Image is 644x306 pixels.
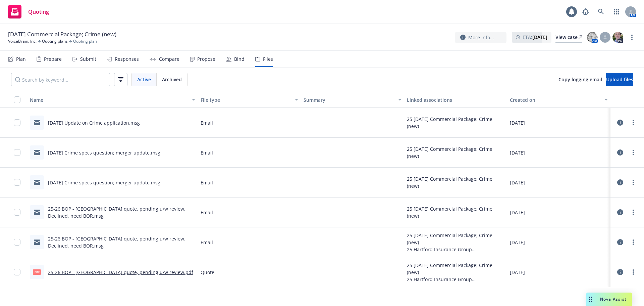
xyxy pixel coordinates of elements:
span: [DATE] [510,269,525,276]
div: 25 Hartford Insurance Group [407,246,505,253]
a: more [629,238,637,246]
input: Search by keyword... [11,73,110,86]
a: 25-26 BOP - [GEOGRAPHIC_DATA] quote, pending u/w review.pdf [48,269,193,275]
div: 25 [DATE] Commercial Package; Crime (new) [407,262,505,276]
span: Upload files [606,76,633,83]
span: Email [201,209,213,216]
input: Toggle Row Selected [14,179,20,186]
div: Compare [159,56,179,62]
div: Bind [234,56,245,62]
div: 25 [DATE] Commercial Package; Crime (new) [407,232,505,246]
div: Submit [80,56,96,62]
a: Quoting plans [42,38,68,44]
div: 25 [DATE] Commercial Package; Crime (new) [407,175,505,189]
span: ETA : [523,34,547,41]
div: Linked associations [407,96,505,103]
button: Copy logging email [558,73,602,86]
a: 25-26 BOP - [GEOGRAPHIC_DATA] quote, pending u/w review. Declined, need BOR.msg [48,206,185,219]
a: VoiceBrain, Inc. [8,38,37,44]
span: pdf [33,269,41,274]
img: photo [612,32,623,43]
div: Prepare [44,56,62,62]
a: Report a Bug [579,5,592,18]
input: Select all [14,96,20,103]
span: Copy logging email [558,76,602,83]
span: Email [201,119,213,126]
input: Toggle Row Selected [14,209,20,216]
strong: [DATE] [532,34,547,40]
a: more [629,148,637,157]
div: 25 [DATE] Commercial Package; Crime (new) [407,145,505,160]
span: Email [201,179,213,186]
span: Email [201,149,213,156]
button: Summary [301,92,404,108]
div: Drag to move [586,293,595,306]
span: [DATE] [510,209,525,216]
button: More info... [455,32,506,43]
button: Linked associations [404,92,507,108]
a: View case [555,32,582,43]
a: more [629,119,637,127]
div: View case [555,32,582,42]
a: [DATE] Crime specs question; merger update.msg [48,149,160,156]
span: [DATE] [510,119,525,126]
div: File type [201,96,291,103]
a: more [629,178,637,186]
img: photo [587,32,598,43]
a: more [629,208,637,216]
div: Files [263,56,273,62]
a: more [629,268,637,276]
a: more [628,33,636,41]
div: Responses [115,56,139,62]
a: [DATE] Update on Crime application.msg [48,120,140,126]
button: File type [198,92,301,108]
span: Archived [162,76,182,83]
div: 25 Hartford Insurance Group [407,276,505,283]
div: Name [30,96,188,103]
span: Quoting [28,9,49,14]
span: [DATE] [510,179,525,186]
span: Active [137,76,151,83]
a: Quoting [5,2,52,21]
a: Search [594,5,608,18]
a: 25-26 BOP - [GEOGRAPHIC_DATA] quote, pending u/w review. Declined, need BOR.msg [48,235,185,249]
button: Upload files [606,73,633,86]
button: Name [27,92,198,108]
a: [DATE] Crime specs question; merger update.msg [48,179,160,186]
input: Toggle Row Selected [14,119,20,126]
span: Email [201,239,213,246]
input: Toggle Row Selected [14,239,20,246]
span: Quoting plan [73,38,97,44]
div: Summary [304,96,394,103]
div: 25 [DATE] Commercial Package; Crime (new) [407,116,505,130]
span: [DATE] Commercial Package; Crime (new) [8,30,116,38]
span: Nova Assist [600,296,627,302]
button: Nova Assist [586,293,632,306]
div: Propose [197,56,215,62]
span: [DATE] [510,239,525,246]
input: Toggle Row Selected [14,269,20,275]
span: Quote [201,269,214,276]
a: Switch app [610,5,623,18]
input: Toggle Row Selected [14,149,20,156]
span: [DATE] [510,149,525,156]
span: More info... [468,34,494,41]
div: 25 [DATE] Commercial Package; Crime (new) [407,205,505,219]
div: Plan [16,56,26,62]
div: Created on [510,96,600,103]
button: Created on [507,92,610,108]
